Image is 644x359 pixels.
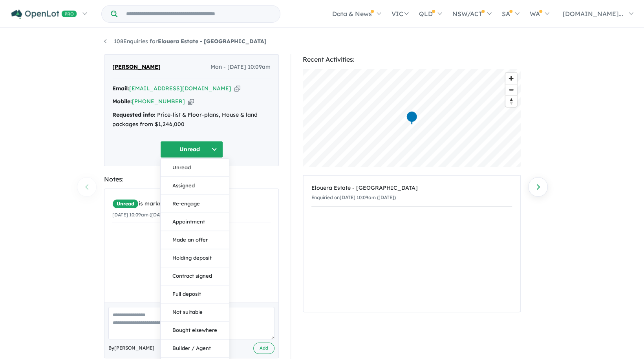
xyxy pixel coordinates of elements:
[161,321,229,339] button: Bought elsewhere
[112,212,168,218] small: [DATE] 10:09am ([DATE])
[253,343,274,354] button: Add
[112,199,271,209] div: is marked.
[303,69,521,167] canvas: Map
[112,62,161,72] span: [PERSON_NAME]
[505,84,517,95] button: Zoom out
[210,62,271,72] span: Mon - [DATE] 10:09am
[161,339,229,357] button: Builder / Agent
[161,177,229,195] button: Assigned
[161,267,229,285] button: Contract signed
[505,95,517,107] button: Reset bearing to north
[119,5,278,22] input: Try estate name, suburb, builder or developer
[104,38,267,45] a: 108Enquiries forElouera Estate - [GEOGRAPHIC_DATA]
[112,199,139,209] span: Unread
[104,174,279,185] div: Notes:
[311,183,512,193] div: Elouera Estate - [GEOGRAPHIC_DATA]
[505,96,517,107] span: Reset bearing to north
[505,84,517,95] span: Zoom out
[303,54,521,65] div: Recent Activities:
[311,179,512,207] a: Elouera Estate - [GEOGRAPHIC_DATA]Enquiried on[DATE] 10:09am ([DATE])
[188,97,194,106] button: Copy
[160,141,223,158] button: Unread
[505,73,517,84] button: Zoom in
[161,195,229,213] button: Re-engage
[161,249,229,267] button: Holding deposit
[161,231,229,249] button: Made an offer
[112,98,132,105] strong: Mobile:
[161,213,229,231] button: Appointment
[563,10,623,18] span: [DOMAIN_NAME]...
[161,159,229,177] button: Unread
[11,9,77,19] img: Openlot PRO Logo White
[311,194,396,200] small: Enquiried on [DATE] 10:09am ([DATE])
[158,38,267,45] strong: Elouera Estate - [GEOGRAPHIC_DATA]
[112,111,156,118] strong: Requested info:
[161,303,229,321] button: Not suitable
[112,110,271,129] div: Price-list & Floor-plans, House & land packages from $1,246,000
[112,85,129,92] strong: Email:
[234,84,240,93] button: Copy
[104,37,540,46] nav: breadcrumb
[406,111,418,125] div: Map marker
[161,285,229,303] button: Full deposit
[108,344,154,352] span: By [PERSON_NAME]
[129,85,231,92] a: [EMAIL_ADDRESS][DOMAIN_NAME]
[132,98,185,105] a: [PHONE_NUMBER]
